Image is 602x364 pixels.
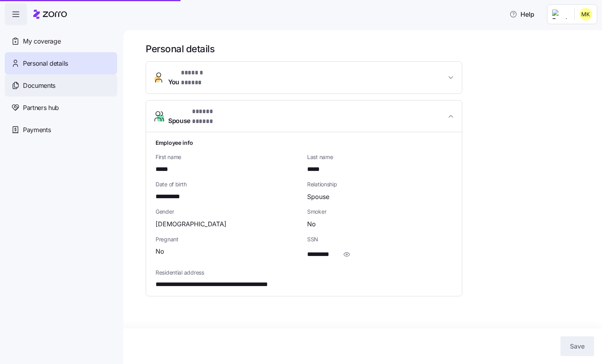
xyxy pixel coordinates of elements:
[5,97,117,119] a: Partners hub
[156,235,301,243] span: Pregnant
[307,192,329,202] span: Spouse
[23,125,51,135] span: Payments
[168,68,221,87] span: You
[509,9,534,19] span: Help
[5,119,117,141] a: Payments
[5,74,117,97] a: Documents
[23,36,61,46] span: My coverage
[5,30,117,52] a: My coverage
[307,208,452,216] span: Smoker
[156,219,226,229] span: [DEMOGRAPHIC_DATA]
[23,59,68,68] span: Personal details
[552,9,568,19] img: Employer logo
[307,180,452,188] span: Relationship
[307,153,452,161] span: Last name
[560,336,594,356] button: Save
[146,43,591,55] h1: Personal details
[5,52,117,74] a: Personal details
[156,246,164,256] span: No
[156,153,301,161] span: First name
[307,219,316,229] span: No
[156,269,452,277] span: Residential address
[156,180,301,188] span: Date of birth
[168,107,230,126] span: Spouse
[503,6,541,22] button: Help
[156,138,452,147] h1: Employee info
[156,208,301,216] span: Gender
[307,235,452,243] span: SSN
[579,8,592,21] img: 6b25b39949c55acf58390b3b37e0d849
[570,341,585,351] span: Save
[23,81,55,91] span: Documents
[23,103,59,113] span: Partners hub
